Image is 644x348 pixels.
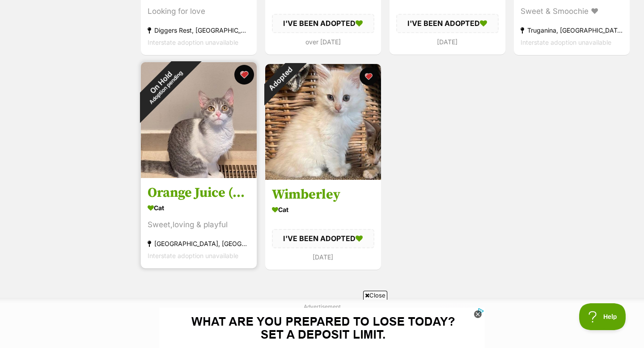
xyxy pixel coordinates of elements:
[272,203,374,216] div: Cat
[521,25,623,37] div: Truganina, [GEOGRAPHIC_DATA]
[148,238,250,250] div: [GEOGRAPHIC_DATA], [GEOGRAPHIC_DATA]
[521,39,611,47] span: Interstate adoption unavailable
[254,52,307,106] div: Adopted
[148,201,250,214] div: Cat
[272,250,374,263] div: [DATE]
[234,65,254,85] button: favourite
[141,171,257,180] a: On HoldAdoption pending
[148,6,250,18] div: Looking for love
[148,252,238,259] span: Interstate adoption unavailable
[148,69,184,105] span: Adoption pending
[148,25,250,37] div: Diggers Rest, [GEOGRAPHIC_DATA]
[148,219,250,231] div: Sweet,loving & playful
[360,68,377,85] button: favourite
[521,6,623,18] div: Sweet & Smoochie ❤
[141,62,257,178] img: Orange Juice (OJ)
[141,178,257,268] a: Orange Juice (OJ) Cat Sweet,loving & playful [GEOGRAPHIC_DATA], [GEOGRAPHIC_DATA] Interstate adop...
[265,64,381,180] img: Wimberley
[148,39,238,47] span: Interstate adoption unavailable
[579,303,626,330] iframe: Help Scout Beacon - Open
[272,14,374,33] div: I'VE BEEN ADOPTED
[272,186,374,203] h3: Wimberley
[148,184,250,201] h3: Orange Juice (OJ)
[265,179,381,269] a: Wimberley Cat I'VE BEEN ADOPTED [DATE] favourite
[363,291,387,300] span: Close
[272,229,374,248] div: I'VE BEEN ADOPTED
[159,303,485,344] iframe: Advertisement
[265,173,381,182] a: Adopted
[396,36,499,48] div: [DATE]
[124,45,202,123] div: On Hold
[272,36,374,48] div: over [DATE]
[396,14,499,33] div: I'VE BEEN ADOPTED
